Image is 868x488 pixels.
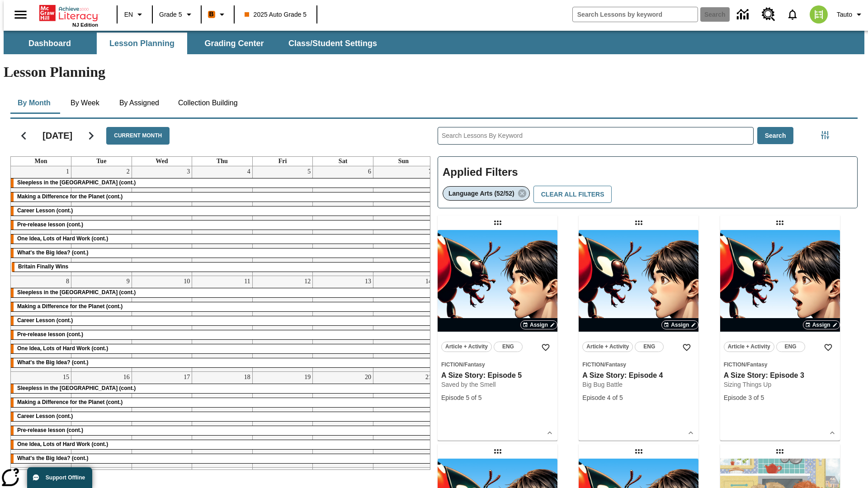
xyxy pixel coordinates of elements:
a: September 15, 2025 [61,372,71,383]
a: September 23, 2025 [122,468,132,479]
a: September 24, 2025 [182,468,192,479]
button: Grading Center [189,33,279,54]
button: Dashboard [5,33,95,54]
button: Clear All Filters [533,186,612,203]
div: Draggable lesson: Ella and the Cosmic Ants: Episode 5 [773,444,787,459]
img: avatar image [810,5,828,23]
a: September 17, 2025 [182,372,192,383]
button: Collection Building [171,92,245,114]
div: Draggable lesson: A Size Story: Episode 2 [491,444,505,459]
a: September 4, 2025 [245,166,252,177]
button: Show Details [684,426,698,440]
button: ENG [776,342,805,352]
a: Tuesday [94,157,108,166]
button: By Week [62,92,108,114]
a: September 27, 2025 [363,468,373,479]
td: September 6, 2025 [313,166,373,276]
span: One Idea, Lots of Hard Work (cont.) [17,441,108,447]
div: SubNavbar [4,31,864,54]
a: September 10, 2025 [182,276,192,287]
span: Britain Finally Wins [18,263,68,270]
span: Topic: Fiction/Fantasy [441,360,554,369]
span: Tauto [837,10,852,19]
span: Dashboard [28,38,71,49]
h2: [DATE] [42,130,72,141]
div: Draggable lesson: A Size Story: Episode 3 [773,216,787,230]
div: Episode 3 of 5 [724,393,836,403]
h3: A Size Story: Episode 3 [724,371,836,380]
td: September 3, 2025 [132,166,192,276]
a: Sunday [396,157,410,166]
a: September 11, 2025 [242,276,252,287]
td: September 9, 2025 [71,276,132,371]
button: ENG [494,342,523,352]
a: September 2, 2025 [125,166,132,177]
button: Show Details [826,426,839,440]
button: Profile/Settings [833,6,868,23]
td: September 10, 2025 [132,276,192,371]
td: September 8, 2025 [11,276,71,371]
button: ENG [635,342,664,352]
span: / [463,361,464,368]
div: Making a Difference for the Planet (cont.) [11,398,434,407]
a: Thursday [215,157,230,166]
span: Fiction [582,361,604,368]
td: September 21, 2025 [373,371,434,467]
a: September 6, 2025 [366,166,373,177]
span: Making a Difference for the Planet (cont.) [17,399,123,405]
a: Saturday [337,157,349,166]
span: B [209,9,214,20]
a: September 21, 2025 [424,372,434,383]
button: By Month [10,92,58,114]
td: September 16, 2025 [71,371,132,467]
span: Class/Student Settings [288,38,377,49]
div: Draggable lesson: A Size Story: Episode 1 [632,444,646,459]
div: Career Lesson (cont.) [11,316,434,325]
div: Britain Finally Wins [12,263,433,272]
a: September 1, 2025 [64,166,71,177]
span: Lesson Planning [109,38,175,49]
span: Topic: Fiction/Fantasy [724,360,836,369]
a: September 20, 2025 [363,372,373,383]
span: One Idea, Lots of Hard Work (cont.) [17,235,108,242]
button: Next [80,124,103,147]
button: Add to Favorites [538,339,554,356]
button: Article + Activity [582,342,633,352]
div: What's the Big Idea? (cont.) [11,358,434,367]
div: Sleepless in the Animal Kingdom (cont.) [11,178,434,188]
div: lesson details [720,230,840,441]
span: Support Offline [46,474,85,481]
span: What's the Big Idea? (cont.) [17,359,89,366]
td: September 14, 2025 [373,276,434,371]
div: Episode 4 of 5 [582,393,695,403]
button: Assign Choose Dates [661,320,698,329]
div: SubNavbar [4,33,385,54]
span: Language Arts (52/52) [448,190,514,197]
button: By Assigned [112,92,166,114]
td: September 20, 2025 [313,371,373,467]
button: Lesson Planning [97,33,187,54]
a: September 3, 2025 [185,166,192,177]
a: Notifications [781,3,804,26]
button: Open side menu [7,1,34,28]
span: / [604,361,605,368]
a: Monday [33,157,49,166]
div: Remove Language Arts (52/52) filter selected item [443,186,530,201]
span: Sleepless in the Animal Kingdom (cont.) [17,179,136,186]
input: Search Lessons By Keyword [438,127,753,144]
td: September 1, 2025 [11,166,71,276]
span: One Idea, Lots of Hard Work (cont.) [17,345,108,352]
a: September 12, 2025 [302,276,312,287]
button: Search [757,127,794,145]
h3: A Size Story: Episode 4 [582,371,695,380]
a: Wednesday [154,157,170,166]
div: What's the Big Idea? (cont.) [11,249,434,258]
span: EN [124,10,133,19]
button: Boost Class color is orange. Change class color [204,6,231,23]
span: Pre-release lesson (cont.) [17,331,83,338]
span: 2025 Auto Grade 5 [245,10,307,19]
div: Sleepless in the Animal Kingdom (cont.) [11,384,434,393]
div: Draggable lesson: A Size Story: Episode 5 [491,216,505,230]
a: September 13, 2025 [363,276,373,287]
a: September 28, 2025 [424,468,434,479]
